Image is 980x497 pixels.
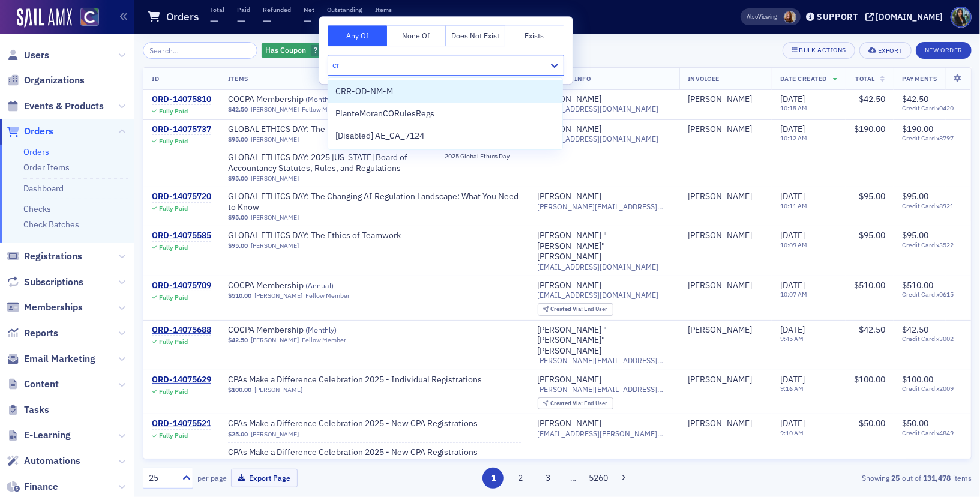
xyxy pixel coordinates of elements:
[159,338,188,346] div: Fully Paid
[688,94,752,105] div: [PERSON_NAME]
[445,152,521,160] span: 2025 Global Ethics Day
[902,124,933,134] span: $190.00
[228,325,379,336] a: COCPA Membership (Monthly)
[304,14,312,28] span: —
[24,74,85,87] span: Organizations
[152,325,211,336] a: ORD-14075688
[143,42,257,59] input: Search…
[780,418,805,429] span: [DATE]
[152,375,211,385] a: ORD-14075629
[538,385,671,394] span: [PERSON_NAME][EMAIL_ADDRESS][PERSON_NAME][DOMAIN_NAME]
[251,430,299,438] a: [PERSON_NAME]
[251,336,299,344] a: [PERSON_NAME]
[550,399,584,407] span: Created Via :
[780,374,805,385] span: [DATE]
[538,94,602,105] a: [PERSON_NAME]
[538,134,659,143] span: [EMAIL_ADDRESS][DOMAIN_NAME]
[228,214,248,221] span: $95.00
[228,175,248,182] span: $95.00
[902,202,963,210] span: Credit Card x8921
[152,94,211,105] a: ORD-14075810
[152,124,211,135] div: ORD-14075737
[7,49,49,62] a: Users
[387,25,446,46] button: None Of
[305,94,337,104] span: ( Monthly )
[859,418,885,429] span: $50.00
[251,106,299,113] a: [PERSON_NAME]
[916,42,972,59] button: New Order
[550,305,584,313] span: Created Via :
[859,191,885,202] span: $95.00
[538,356,671,365] span: [PERSON_NAME][EMAIL_ADDRESS][DOMAIN_NAME]
[784,11,796,23] span: Sheila Duggan
[306,292,350,300] div: Fellow Member
[688,280,752,291] a: [PERSON_NAME]
[228,430,248,438] span: $25.00
[7,429,71,442] a: E-Learning
[780,429,804,437] time: 9:10 AM
[747,13,759,20] div: Also
[780,124,805,134] span: [DATE]
[254,386,302,394] a: [PERSON_NAME]
[902,429,963,437] span: Credit Card x4849
[304,5,314,14] p: Net
[24,276,83,289] span: Subscriptions
[251,214,299,221] a: [PERSON_NAME]
[152,191,211,202] div: ORD-14075720
[228,136,248,143] span: $95.00
[24,49,49,62] span: Users
[24,250,82,263] span: Registrations
[538,418,602,429] a: [PERSON_NAME]
[228,386,251,394] span: $100.00
[747,13,778,21] span: Viewing
[565,472,582,483] span: …
[538,280,602,291] div: [PERSON_NAME]
[23,162,70,173] a: Order Items
[228,94,379,105] span: COCPA Membership
[688,191,763,202] span: Anna Ewing
[72,8,99,28] a: View Homepage
[951,7,972,28] span: Profile
[228,124,401,135] a: GLOBAL ETHICS DAY: The Ethics of Teamwork
[688,418,763,429] span: Ashley Slade
[228,230,401,241] span: GLOBAL ETHICS DAY: The Ethics of Teamwork
[550,400,607,407] div: End User
[7,74,85,87] a: Organizations
[152,280,211,291] a: ORD-14075709
[328,25,387,46] button: Any Of
[865,13,948,21] button: [DOMAIN_NAME]
[817,11,858,22] div: Support
[251,242,299,250] a: [PERSON_NAME]
[780,324,805,335] span: [DATE]
[228,418,478,429] a: CPAs Make a Difference Celebration 2025 - New CPA Registrations
[305,325,337,334] span: ( Monthly )
[254,292,302,300] a: [PERSON_NAME]
[228,325,379,336] span: COCPA Membership
[7,100,104,113] a: Events & Products
[251,175,299,182] a: [PERSON_NAME]
[780,94,805,104] span: [DATE]
[780,334,804,343] time: 9:45 AM
[159,244,188,252] div: Fully Paid
[780,290,807,298] time: 10:07 AM
[228,152,445,173] a: GLOBAL ETHICS DAY: 2025 [US_STATE] Board of Accountancy Statutes, Rules, and Regulations
[375,5,392,14] p: Items
[902,418,928,429] span: $50.00
[24,480,58,493] span: Finance
[876,11,943,22] div: [DOMAIN_NAME]
[538,325,671,357] a: [PERSON_NAME] "[PERSON_NAME]" [PERSON_NAME]
[228,447,478,458] a: CPAs Make a Difference Celebration 2025 - New CPA Registrations
[538,104,659,113] span: [EMAIL_ADDRESS][DOMAIN_NAME]
[24,125,53,138] span: Orders
[538,262,659,271] span: [EMAIL_ADDRESS][DOMAIN_NAME]
[23,146,49,157] a: Orders
[23,219,79,230] a: Check Batches
[231,469,298,487] button: Export Page
[228,74,248,83] span: Items
[228,280,379,291] span: COCPA Membership
[538,303,613,316] div: Created Via: End User
[780,191,805,202] span: [DATE]
[7,301,83,314] a: Memberships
